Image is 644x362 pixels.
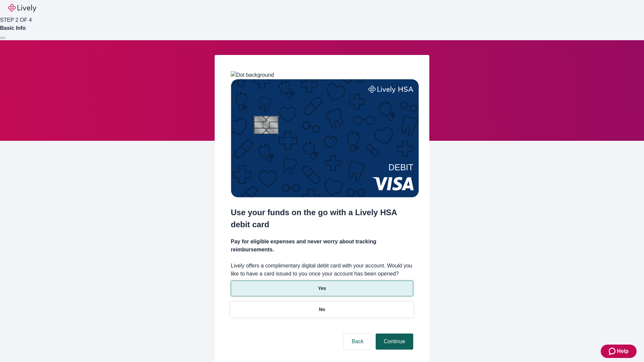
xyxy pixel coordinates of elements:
[343,334,372,350] button: Back
[231,206,413,231] h2: Use your funds on the go with a Lively HSA debit card
[231,71,274,79] img: Dot background
[231,262,413,278] label: Lively offers a complimentary digital debit card with your account. Would you like to have a card...
[609,347,617,355] svg: Zendesk support icon
[231,79,419,197] img: Debit card
[617,347,629,355] span: Help
[231,302,413,317] button: No
[8,4,36,12] img: Lively
[319,306,325,313] p: No
[601,345,637,358] button: Zendesk support iconHelp
[318,285,326,292] p: Yes
[231,281,413,296] button: Yes
[376,334,413,350] button: Continue
[231,238,413,254] h4: Pay for eligible expenses and never worry about tracking reimbursements.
